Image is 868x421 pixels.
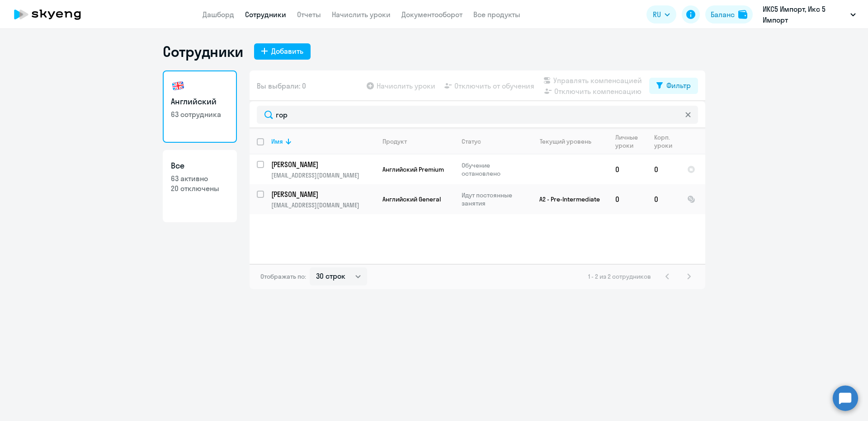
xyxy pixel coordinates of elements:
a: [PERSON_NAME] [271,189,375,199]
div: Текущий уровень [531,137,608,145]
button: RU [646,5,676,23]
a: Отчеты [297,10,321,19]
span: Отображать по: [260,272,306,281]
p: Идут постоянные занятия [462,191,524,207]
div: Текущий уровень [540,137,591,145]
td: 0 [608,184,647,214]
div: Статус [462,137,524,145]
span: RU [653,9,661,20]
a: Английский63 сотрудника [163,70,237,143]
p: [EMAIL_ADDRESS][DOMAIN_NAME] [271,201,375,209]
button: ИКС5 Импорт, Икс 5 Импорт [758,4,860,25]
span: Английский Premium [382,165,444,173]
span: Английский General [382,195,441,203]
p: 20 отключены [171,183,229,193]
a: [PERSON_NAME] [271,159,375,169]
div: Корп. уроки [654,133,674,150]
td: A2 - Pre-Intermediate [524,184,608,214]
div: Личные уроки [615,133,641,150]
h1: Сотрудники [163,42,243,61]
p: Обучение остановлено [462,161,524,178]
span: 1 - 2 из 2 сотрудников [588,272,651,281]
a: Все продукты [473,10,520,19]
div: Баланс [711,9,735,20]
div: Личные уроки [615,133,646,150]
p: [PERSON_NAME] [271,159,373,169]
a: Начислить уроки [332,10,391,19]
span: Вы выбрали: 0 [257,80,306,91]
td: 0 [647,154,680,184]
p: [EMAIL_ADDRESS][DOMAIN_NAME] [271,171,375,179]
img: balance [738,10,747,19]
td: 0 [647,184,680,214]
button: Фильтр [649,78,698,94]
p: 63 активно [171,173,229,183]
p: [PERSON_NAME] [271,189,373,199]
div: Фильтр [666,80,691,91]
button: Балансbalance [705,5,753,23]
div: Статус [462,137,481,145]
div: Продукт [382,137,454,145]
input: Поиск по имени, email, продукту или статусу [257,106,698,124]
p: ИКС5 Импорт, Икс 5 Импорт [763,4,847,25]
a: Дашборд [203,10,234,19]
div: Добавить [271,46,303,56]
td: 0 [608,154,647,184]
div: Имя [271,137,283,145]
h3: Все [171,160,229,172]
p: 63 сотрудника [171,109,229,119]
a: Все63 активно20 отключены [163,150,237,222]
img: english [171,79,185,93]
div: Продукт [382,137,407,145]
a: Документооборот [401,10,462,19]
a: Сотрудники [245,10,286,19]
button: Добавить [254,43,311,60]
div: Имя [271,137,375,145]
h3: Английский [171,96,229,108]
div: Корп. уроки [654,133,679,150]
